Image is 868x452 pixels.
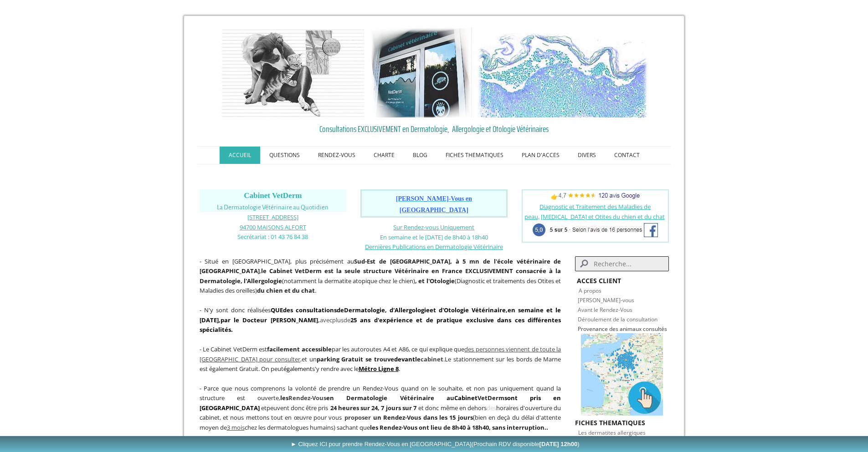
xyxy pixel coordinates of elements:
[404,147,437,164] a: BLOG
[200,394,561,412] span: sont pris en [GEOGRAPHIC_DATA]
[247,213,298,221] a: [STREET_ADDRESS]
[494,306,506,314] a: aire
[244,191,302,200] span: Cabinet VetDerm
[344,413,371,422] span: proposer
[200,316,561,334] strong: 25 ans d'expérience et de pratique exclusive dans ces différentes spécialités.
[524,203,651,221] a: Diagnostic et Traitement des Maladies de peau,
[200,384,561,402] span: - Parce que nous comprenons la volonté de prendre un Rendez-Vous quand on le souhaite, et non pas...
[380,233,488,241] span: En semaine et le [DATE] de 8h40 à 18h40
[220,147,260,164] a: ACCUEIL
[437,147,513,164] a: FICHES THEMATIQUES
[200,257,561,295] span: - Situé en [GEOGRAPHIC_DATA], plus précisément au , (notamment la dermatite atopique chez le chie...
[513,147,569,164] a: PLAN D'ACCES
[332,316,344,324] span: plus
[577,276,621,285] strong: ACCES CLIENT
[200,267,561,285] b: France EXCLUSIVEMENT consacrée à la Dermatologie, l'Allergologie
[578,429,646,437] span: Les dermatites allergiques
[578,306,632,314] a: Avant le Rendez-Vous
[200,306,561,324] span: en semaine et le [DATE]
[200,345,561,373] span: - Le Cabinet VetDerm est par les autoroutes A4 et A86, ce qui explique que et un Le stationnement...
[288,394,316,402] span: Rendez-V
[267,404,329,412] span: peuvent donc être pris
[271,306,283,314] strong: QUE
[605,147,649,164] a: CONTACT
[551,193,640,201] span: 👉
[302,345,332,353] strong: accessible
[365,242,503,251] a: Dernières Publications en Dermatologie Vétérinaire
[316,394,324,402] span: ou
[269,267,440,275] b: Cabinet VetDerm est la seule structure Vétérinaire en
[370,423,548,432] strong: les Rendez-Vous ont lieu de 8h40 à 18h40, sans interruption..
[365,147,404,164] a: CHARTE
[578,325,581,333] span: P
[283,306,293,314] strong: des
[569,147,605,164] a: DIVERS
[443,355,445,363] span: .
[394,355,415,363] span: devant
[227,423,245,432] a: 3 mois
[359,365,400,373] span: .
[334,423,548,432] span: ) sachant que
[200,383,561,432] p: (
[578,296,634,304] a: [PERSON_NAME]-vous
[539,441,578,447] b: [DATE] 12h00
[359,365,399,373] a: Métro Ligne 8
[200,413,561,432] span: bien en deçà du délai d'attente moyen de chez les dermatologues humains
[472,441,580,447] span: (Prochain RDV disponible )
[487,404,496,412] span: des
[575,418,645,427] strong: FICHES THEMATIQUES
[578,428,646,437] a: Les dermatites allergiques
[579,287,601,295] a: A propos
[240,223,306,231] a: 94700 MAISONS ALFORT
[326,394,504,402] span: en Dermatologie Vétérinaire au VetDerm
[454,394,478,402] span: Cabinet
[260,147,309,164] a: QUESTIONS
[221,316,320,324] b: ,
[324,394,326,402] span: s
[609,325,667,333] span: des animaux consultés
[247,213,298,221] span: [STREET_ADDRESS]
[200,345,561,363] a: des personnes viennent de toute la [GEOGRAPHIC_DATA] pour consulter
[283,365,312,373] span: également
[200,306,561,334] span: - N'y sont donc réalisées
[578,315,657,323] a: Déroulement de la consultation
[444,306,494,314] a: Otologie Vétérin
[261,267,267,275] strong: le
[344,306,385,314] a: Dermatologie
[309,147,365,164] a: RENDEZ-VOUS
[581,325,608,333] a: rovenance
[257,286,315,295] strong: du chien et du chat
[200,345,561,363] span: ,
[221,316,318,324] span: par le Docteur [PERSON_NAME]
[200,306,561,334] span: avec de
[296,306,337,314] a: consultations
[261,404,267,412] span: et
[280,394,326,402] strong: les
[217,204,329,211] span: La Dermatologie Vétérinaire au Quotidien
[373,413,473,422] strong: un Rendez-Vous dans les 15 jours
[330,404,416,412] strong: 24 heures sur 24, 7 jours sur 7
[200,122,669,136] a: Consultations EXCLUSIVEMENT en Dermatologie, Allergologie et Otologie Vétérinaires
[506,306,508,314] strong: ,
[200,257,561,275] strong: Sud-Est de [GEOGRAPHIC_DATA], à 5 mn de l'école vétérinaire de [GEOGRAPHIC_DATA]
[415,277,455,285] b: , et l'Otologie
[541,213,665,221] a: [MEDICAL_DATA] et Otites du chien et du chat
[393,223,474,231] a: Sur Rendez-vous Uniquement
[395,306,430,314] a: Allergologie
[237,233,308,241] span: Secrétariat : 01 43 76 84 38
[291,441,580,447] span: ► Cliquez ICI pour prendre Rendez-Vous en [GEOGRAPHIC_DATA]
[267,345,300,353] span: facilement
[240,223,306,231] span: 94700 MAISONS ALFORT
[317,355,443,363] span: parking Gratuit se trouve le
[219,316,221,324] span: ,
[421,355,443,363] span: cabinet
[575,256,668,271] input: Search
[296,306,494,314] strong: de , d' et d'
[396,196,472,213] a: [PERSON_NAME]-Vous en [GEOGRAPHIC_DATA]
